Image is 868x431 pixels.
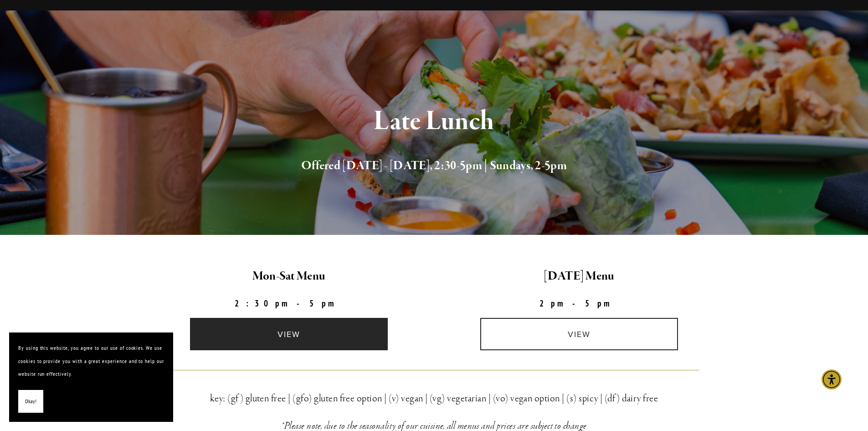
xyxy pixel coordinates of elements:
[18,342,164,381] p: By using this website, you agree to our use of cookies. We use cookies to provide you with a grea...
[539,298,619,309] strong: 2pm-5pm
[480,318,678,350] a: view
[18,390,43,413] button: Okay!
[152,267,426,286] h2: Mon-Sat Menu
[442,267,717,286] h2: [DATE] Menu
[169,390,700,407] h3: key: (gf) gluten free | (gfo) gluten free option | (v) vegan | (vg) vegetarian | (vo) vegan optio...
[235,298,343,309] strong: 2:30pm-5pm
[169,156,700,176] h2: Offered [DATE] - [DATE], 2:30-5pm | Sundays, 2-5pm
[190,318,388,350] a: view
[822,369,842,389] div: Accessibility Menu
[25,395,36,408] span: Okay!
[169,107,700,136] h1: Late Lunch
[9,332,173,422] section: Cookie banner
